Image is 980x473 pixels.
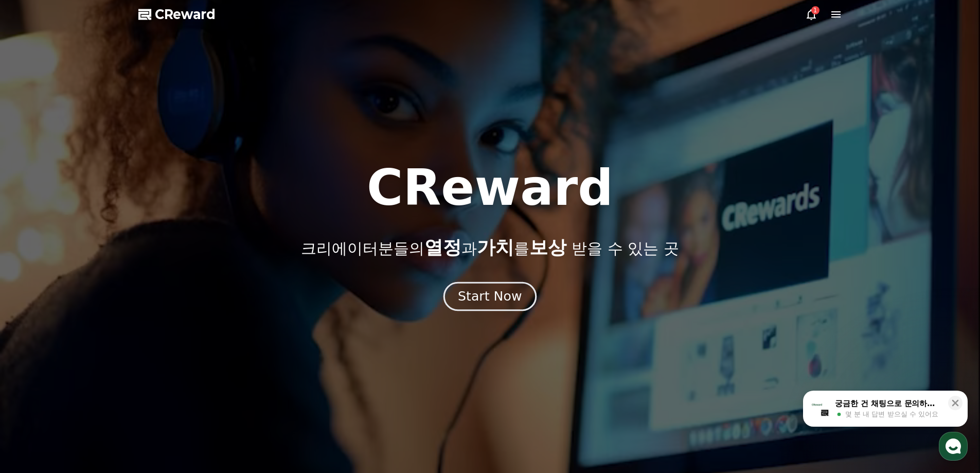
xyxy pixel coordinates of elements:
span: 가치 [477,237,514,258]
span: CReward [155,6,216,23]
div: 1 [811,6,819,14]
a: CReward [138,6,216,23]
a: 1 [805,8,817,21]
h1: CReward [367,163,613,213]
span: 설정 [159,342,171,350]
a: 대화 [68,326,133,352]
p: 크리에이터분들의 과 를 받을 수 있는 곳 [301,237,679,258]
div: Start Now [458,288,522,305]
span: 열정 [424,237,461,258]
button: Start Now [443,282,537,311]
a: Start Now [446,293,534,303]
span: 대화 [94,342,106,351]
span: 보상 [529,237,566,258]
span: 홈 [32,342,39,350]
a: 홈 [3,326,68,352]
a: 설정 [133,326,198,352]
